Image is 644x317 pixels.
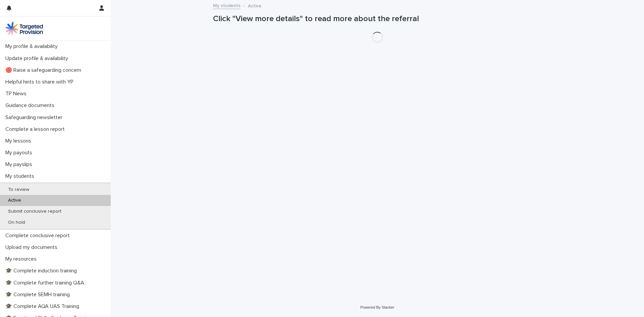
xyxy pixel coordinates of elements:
p: Submit conclusive report [3,209,67,214]
p: On hold [3,220,31,225]
p: My payouts [3,150,38,156]
p: My lessons [3,138,37,144]
p: Complete conclusive report [3,232,75,239]
p: 🔴 Raise a safeguarding concern [3,67,87,73]
p: My resources [3,256,42,262]
p: Active [3,198,26,203]
p: Guidance documents [3,102,60,109]
p: My profile & availability [3,43,63,50]
p: 🎓 Complete AQA UAS Training [3,303,85,310]
p: TP News [3,91,32,97]
p: To review [3,187,35,193]
p: Complete a lesson report [3,126,70,133]
p: 🎓 Complete further training Q&A [3,280,90,286]
a: Powered By Stacker [360,305,394,309]
p: Helpful hints to share with YP [3,79,79,85]
p: My students [3,173,40,179]
p: My payslips [3,161,38,168]
p: Safeguarding newsletter [3,114,68,121]
p: Active [248,2,262,9]
a: My students [213,1,240,9]
p: Update profile & availability [3,55,73,62]
img: M5nRWzHhSzIhMunXDL62 [5,22,43,35]
p: Upload my documents [3,244,63,251]
p: 🎓 Complete induction training [3,268,82,274]
h1: Click "View more details" to read more about the referral [213,14,542,24]
p: 🎓 Complete SEMH training [3,292,75,298]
